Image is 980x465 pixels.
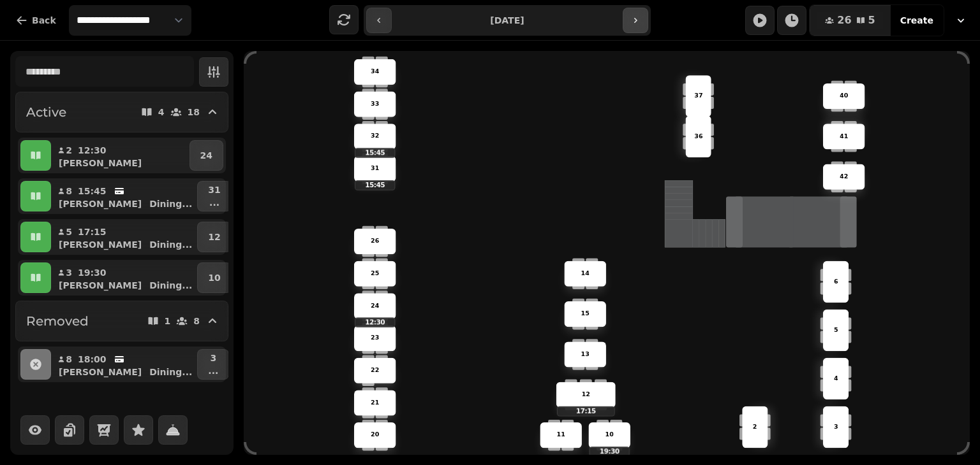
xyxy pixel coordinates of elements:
button: 818:00[PERSON_NAME]Dining... [54,349,195,380]
span: 5 [868,15,875,25]
p: [PERSON_NAME] [59,366,142,378]
p: 5 [834,325,838,334]
p: [PERSON_NAME] [59,197,142,210]
button: 31... [197,181,231,211]
p: 6 [834,277,838,286]
p: 8 [65,185,73,197]
p: 18:00 [78,353,107,366]
p: 17:15 [558,407,614,415]
p: 20 [371,431,379,440]
p: 10 [208,271,220,284]
p: 14 [581,269,590,278]
p: 15:45 [355,149,394,157]
p: 15:45 [78,185,107,197]
p: 19:30 [590,447,629,455]
p: 5 [65,225,73,238]
button: 212:30[PERSON_NAME] [54,140,187,171]
p: 8 [193,317,200,325]
p: 15 [581,310,590,318]
h2: Active [26,103,66,121]
p: 2 [65,144,73,157]
p: 10 [605,431,614,440]
p: 4 [834,374,838,383]
button: 319:30[PERSON_NAME]Dining... [54,262,195,293]
p: 2 [753,422,757,431]
p: Dining ... [149,279,192,292]
p: 17:15 [78,225,107,238]
button: 24 [189,140,223,171]
button: Back [5,5,66,36]
p: 15:45 [355,181,394,189]
button: 265 [810,5,890,36]
span: 26 [837,15,851,25]
h2: Removed [26,312,89,330]
p: 22 [371,366,379,375]
button: Removed18 [15,301,228,341]
p: Dining ... [149,366,192,378]
p: 33 [371,99,379,108]
p: 19:30 [78,266,107,279]
p: 37 [694,92,702,101]
p: 12 [582,390,590,399]
p: 25 [371,269,379,278]
p: 13 [581,350,590,359]
p: 26 [371,237,379,246]
p: 21 [371,398,379,407]
p: 31 [208,183,220,196]
p: 36 [694,132,702,141]
button: Active418 [15,92,228,132]
p: 12:30 [78,144,107,157]
button: 815:45[PERSON_NAME]Dining... [54,181,195,211]
p: 11 [557,431,565,440]
p: 42 [840,173,848,182]
p: 3 [65,266,73,279]
button: 517:15[PERSON_NAME]Dining... [54,222,195,252]
span: Create [900,16,933,25]
span: Back [32,16,56,25]
p: [PERSON_NAME] [59,157,142,169]
p: [PERSON_NAME] [59,238,142,251]
button: 3... [197,349,229,380]
p: 18 [188,108,200,117]
p: 23 [371,334,379,343]
p: 32 [371,132,379,141]
p: 24 [200,149,212,162]
p: 24 [371,301,379,310]
p: 40 [840,92,848,101]
p: 12:30 [355,318,394,327]
p: Dining ... [149,197,192,210]
p: 3 [208,352,218,364]
p: 12 [208,231,220,243]
p: 3 [834,422,838,431]
button: 10 [197,262,231,293]
p: 8 [65,353,73,366]
p: ... [208,196,220,209]
p: ... [208,364,218,377]
p: 4 [158,108,165,117]
p: 1 [165,317,171,325]
p: Dining ... [149,238,192,251]
button: 12 [197,222,231,252]
p: [PERSON_NAME] [59,279,142,292]
button: Create [890,5,944,36]
p: 41 [840,132,848,141]
p: 31 [371,164,379,173]
p: 34 [371,68,379,76]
